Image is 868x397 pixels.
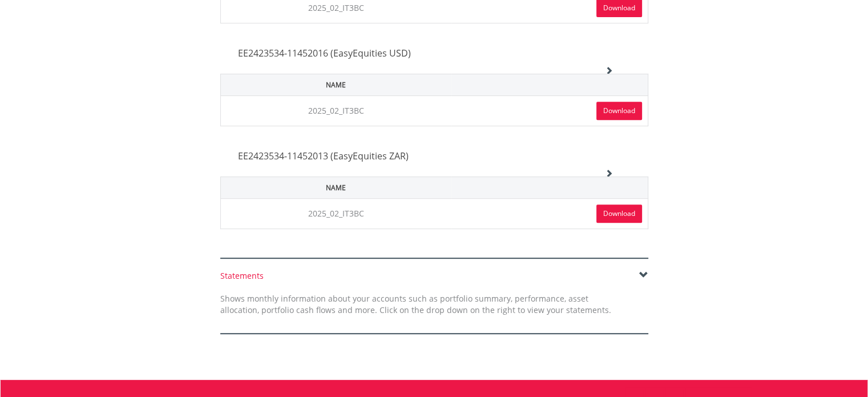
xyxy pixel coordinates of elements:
td: 2025_02_IT3BC [220,95,451,126]
td: 2025_02_IT3BC [220,198,451,228]
a: Download [596,102,642,120]
span: EE2423534-11452016 (EasyEquities USD) [238,47,411,59]
a: Download [596,204,642,223]
div: Shows monthly information about your accounts such as portfolio summary, performance, asset alloc... [212,293,620,316]
div: Statements [220,270,648,282]
th: Name [220,177,451,198]
span: EE2423534-11452013 (EasyEquities ZAR) [238,150,409,162]
th: Name [220,74,451,95]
